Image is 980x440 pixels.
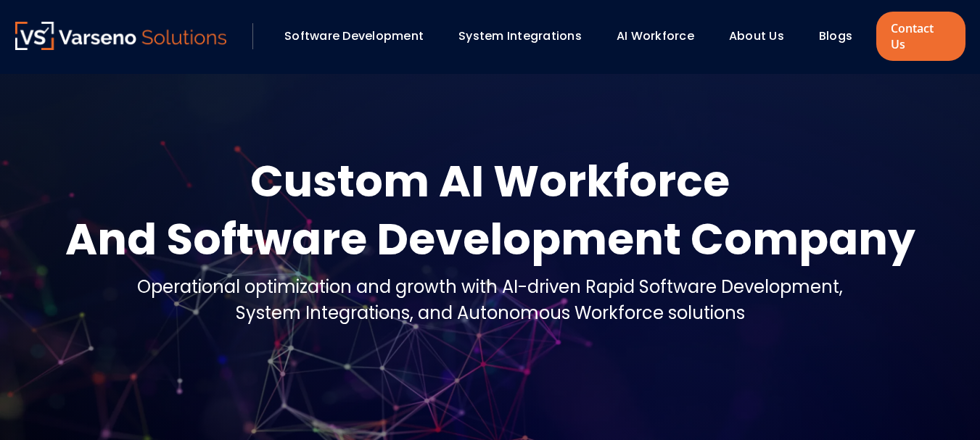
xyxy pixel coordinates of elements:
[451,24,602,49] div: System Integrations
[137,300,843,326] div: System Integrations, and Autonomous Workforce solutions
[284,28,424,44] a: Software Development
[137,274,843,300] div: Operational optimization and growth with AI-driven Rapid Software Development,
[617,28,694,44] a: AI Workforce
[15,22,227,50] img: Varseno Solutions – Product Engineering & IT Services
[609,24,715,49] div: AI Workforce
[277,24,444,49] div: Software Development
[458,28,582,44] a: System Integrations
[722,24,804,49] div: About Us
[65,152,915,210] div: Custom AI Workforce
[819,28,852,44] a: Blogs
[15,22,227,51] a: Varseno Solutions – Product Engineering & IT Services
[812,24,873,49] div: Blogs
[65,210,915,268] div: And Software Development Company
[729,28,784,44] a: About Us
[876,12,965,61] a: Contact Us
